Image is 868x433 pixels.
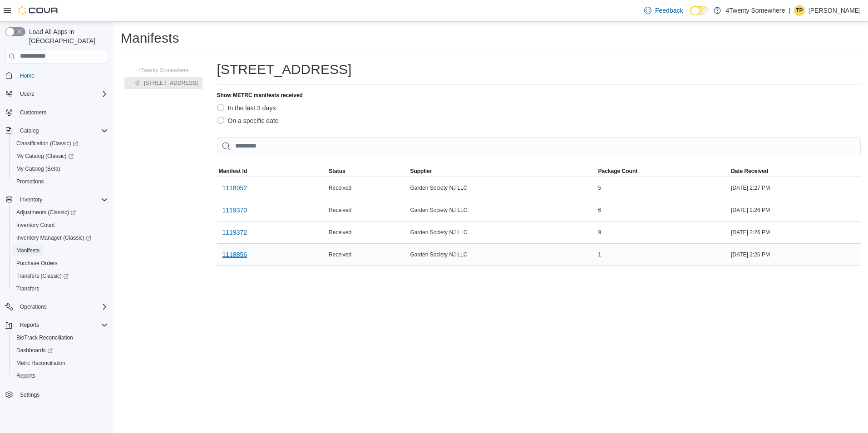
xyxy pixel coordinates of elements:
[598,207,602,214] span: 6
[2,300,112,313] button: Operations
[13,176,48,187] a: Promotions
[13,207,108,218] span: Adjustments (Classic)
[13,207,79,218] a: Adjustments (Classic)
[9,206,112,219] a: Adjustments (Classic)
[809,5,861,16] p: [PERSON_NAME]
[222,183,247,192] span: 1118952
[789,5,790,16] p: |
[410,167,432,175] span: Supplier
[16,194,46,205] button: Inventory
[13,271,108,281] span: Transfers (Classic)
[16,153,74,160] span: My Catalog (Classic)
[13,283,43,294] a: Transfers
[20,303,47,310] span: Operations
[13,258,61,269] a: Purchase Orders
[16,272,69,280] span: Transfers (Classic)
[20,109,46,116] span: Customers
[9,150,112,162] a: My Catalog (Classic)
[329,207,351,214] span: Received
[222,250,247,259] span: 1118856
[222,228,247,237] span: 1119372
[690,15,690,16] span: Dark Mode
[16,247,39,254] span: Manifests
[13,245,108,256] span: Manifests
[20,90,34,98] span: Users
[9,231,112,244] a: Inventory Manager (Classic)
[125,65,192,76] button: 4Twenty Somewhere
[13,220,108,231] span: Inventory Count
[13,271,72,281] a: Transfers (Classic)
[16,347,53,354] span: Dashboards
[219,167,247,175] span: Manifest Id
[217,103,276,113] label: In the last 3 days
[219,179,251,197] button: 1118952
[138,67,189,74] span: 4Twenty Somewhere
[655,6,683,15] span: Feedback
[16,372,35,379] span: Reports
[20,72,35,79] span: Home
[796,5,803,16] span: TP
[16,359,65,367] span: Metrc Reconciliation
[16,178,44,185] span: Promotions
[13,245,43,256] a: Manifests
[598,167,638,175] span: Package Count
[5,65,108,425] nav: Complex example
[2,88,112,100] button: Users
[20,321,39,329] span: Reports
[16,70,108,81] span: Home
[16,389,108,400] span: Settings
[729,249,861,260] div: [DATE] 2:26 PM
[16,194,108,205] span: Inventory
[725,5,785,16] p: 4Twenty Somewhere
[690,6,709,15] input: Dark Mode
[20,127,39,134] span: Catalog
[13,232,95,243] a: Inventory Manager (Classic)
[2,106,112,119] button: Customers
[13,220,59,231] a: Inventory Count
[16,389,43,400] a: Settings
[9,162,112,175] button: My Catalog (Beta)
[410,207,467,214] span: Garden Society NJ LLC
[2,193,112,206] button: Inventory
[16,125,42,136] button: Catalog
[13,332,77,343] a: BioTrack Reconciliation
[16,140,78,147] span: Classification (Classic)
[13,332,108,343] span: BioTrack Reconciliation
[9,369,112,382] button: Reports
[16,334,73,341] span: BioTrack Reconciliation
[16,301,108,312] span: Operations
[16,234,91,241] span: Inventory Manager (Classic)
[598,184,602,192] span: 5
[13,258,108,269] span: Purchase Orders
[13,163,64,174] a: My Catalog (Beta)
[729,182,861,193] div: [DATE] 2:27 PM
[16,301,50,312] button: Operations
[9,331,112,344] button: BioTrack Reconciliation
[2,388,112,401] button: Settings
[16,165,60,172] span: My Catalog (Beta)
[13,370,39,381] a: Reports
[598,229,602,236] span: 9
[9,270,112,282] a: Transfers (Classic)
[16,70,38,81] a: Home
[2,124,112,137] button: Catalog
[13,176,108,187] span: Promotions
[16,107,108,118] span: Customers
[2,319,112,331] button: Reports
[329,167,345,175] span: Status
[9,282,112,295] button: Transfers
[329,184,351,192] span: Received
[20,391,39,399] span: Settings
[20,196,42,203] span: Inventory
[16,89,108,99] span: Users
[16,209,76,216] span: Adjustments (Classic)
[217,92,303,99] label: Show METRC manifests received
[9,344,112,357] a: Dashboards
[329,251,351,258] span: Received
[217,137,861,155] input: This is a search bar. As you type, the results lower in the page will automatically filter.
[13,232,108,243] span: Inventory Manager (Classic)
[16,260,58,267] span: Purchase Orders
[13,138,108,149] span: Classification (Classic)
[729,205,861,216] div: [DATE] 2:26 PM
[13,283,108,294] span: Transfers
